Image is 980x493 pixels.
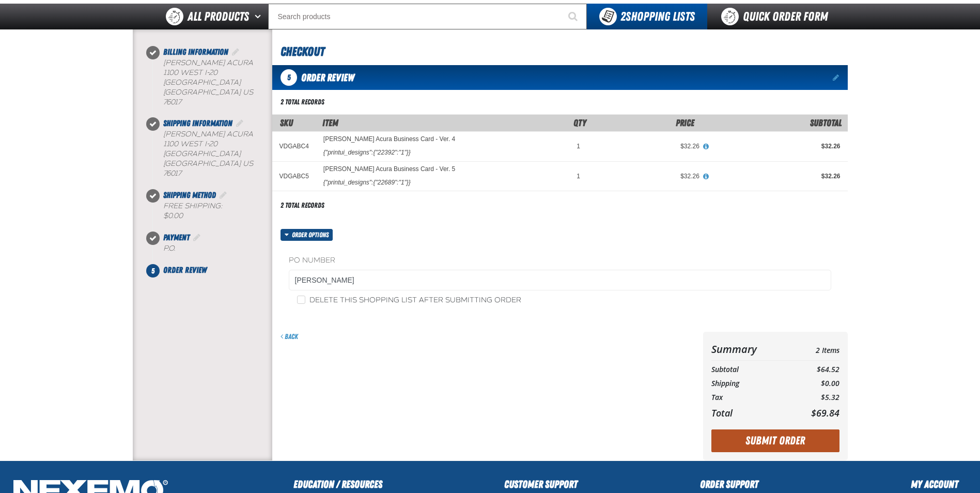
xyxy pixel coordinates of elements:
h2: Order Support [700,476,789,492]
a: [PERSON_NAME] Acura Business Card - Ver. 5 [323,166,455,173]
span: $69.84 [811,407,839,419]
span: 5 [281,69,297,86]
div: 2 total records [281,97,324,107]
span: Item [322,117,338,128]
span: 5 [146,264,160,278]
span: Order Review [163,265,207,275]
a: Edit items [833,74,841,81]
nav: Checkout steps. Current step is Order Review. Step 5 of 5 [145,46,272,276]
td: VDGABC5 [272,161,316,191]
label: Delete this shopping list after submitting order [297,296,521,305]
a: [PERSON_NAME] Acura Business Card - Ver. 4 [323,136,455,143]
button: View All Prices for Vandergriff Acura Business Card - Ver. 4 [699,142,713,151]
span: US [243,88,253,97]
span: [GEOGRAPHIC_DATA] [163,88,241,97]
label: PO Number [289,256,831,266]
span: All Products [188,7,249,26]
span: 1100 West I-20 [163,68,217,77]
th: Subtotal [711,363,790,377]
th: Summary [711,340,790,358]
button: Start Searching [561,4,587,29]
h2: My Account [911,476,970,492]
div: {"printui_designs":{"22689":"1"}} [323,178,411,187]
span: Shopping Lists [620,9,695,24]
a: Edit Payment [192,233,202,242]
td: 2 Items [790,340,839,358]
td: VDGABC4 [272,132,316,161]
td: $5.32 [790,391,839,405]
span: Shipping Information [163,118,232,128]
input: Delete this shopping list after submitting order [297,296,305,304]
h2: Customer Support [504,476,578,492]
span: [PERSON_NAME] Acura [163,130,253,138]
td: $64.52 [790,363,839,377]
strong: 2 [620,9,626,24]
li: Order Review. Step 5 of 5. Not Completed [153,264,272,276]
h2: Education / Resources [293,476,382,492]
button: View All Prices for Vandergriff Acura Business Card - Ver. 5 [699,172,713,181]
span: Price [676,117,694,128]
input: Search [268,4,587,29]
div: 2 total records [281,201,324,210]
div: {"printui_designs":{"22392":"1"}} [323,148,411,157]
li: Shipping Method. Step 3 of 5. Completed [153,189,272,232]
span: Order options [292,229,333,241]
span: 1 [577,143,580,150]
span: Order Review [301,71,354,84]
a: Edit Billing Information [230,47,241,57]
span: Subtotal [810,117,842,128]
a: Back [281,332,298,341]
span: 1100 West I-20 [163,140,217,148]
div: Free Shipping: [163,202,272,221]
span: Payment [163,233,190,242]
div: $32.26 [595,172,699,180]
span: Shipping Method [163,190,216,200]
th: Shipping [711,377,790,391]
span: US [243,159,253,168]
button: Open All Products pages [251,4,268,29]
button: Submit Order [711,429,839,452]
li: Shipping Information. Step 2 of 5. Completed [153,117,272,189]
bdo: 76017 [163,98,181,106]
a: Quick Order Form [707,4,847,29]
strong: $0.00 [163,211,183,220]
button: Order options [281,229,333,241]
th: Total [711,405,790,421]
div: $32.26 [714,172,841,180]
div: P.O. [163,244,272,254]
span: [GEOGRAPHIC_DATA] [163,159,241,168]
div: $32.26 [714,142,841,150]
bdo: 76017 [163,169,181,178]
span: Qty [573,117,586,128]
div: $32.26 [595,142,699,150]
span: Checkout [281,44,324,59]
td: $0.00 [790,377,839,391]
span: Billing Information [163,47,228,57]
button: You have 2 Shopping Lists. Open to view details [587,4,707,29]
a: Edit Shipping Method [218,190,228,200]
span: [PERSON_NAME] Acura [163,58,253,67]
a: SKU [280,117,293,128]
th: Tax [711,391,790,405]
span: 1 [577,173,580,180]
span: [GEOGRAPHIC_DATA] [163,78,241,87]
li: Billing Information. Step 1 of 5. Completed [153,46,272,117]
a: Edit Shipping Information [235,118,245,128]
span: [GEOGRAPHIC_DATA] [163,149,241,158]
li: Payment. Step 4 of 5. Completed [153,232,272,264]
